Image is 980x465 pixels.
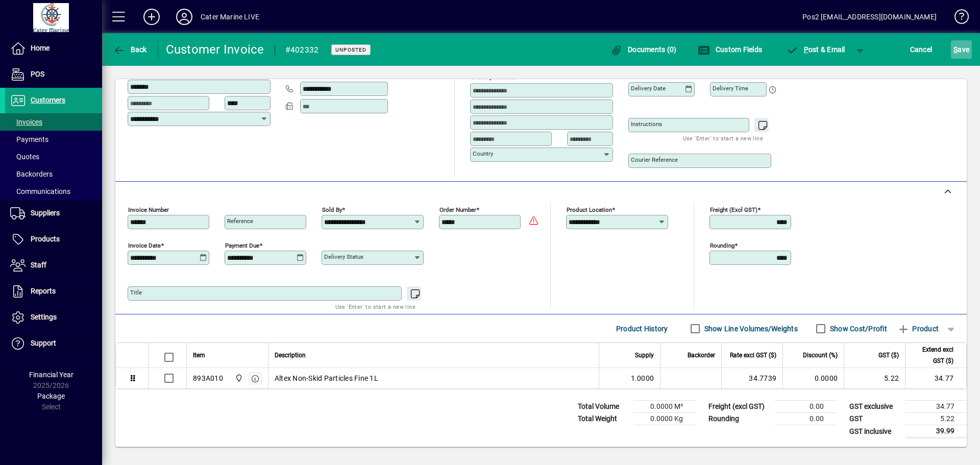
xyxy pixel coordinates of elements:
mat-label: Country [473,150,493,157]
span: Payments [10,135,48,143]
td: Total Volume [573,401,634,413]
td: GST [844,413,905,425]
span: ave [953,41,969,58]
mat-label: Courier Reference [631,156,678,163]
td: 5.22 [844,368,905,388]
span: Reports [31,287,56,295]
span: Communications [10,187,70,195]
span: Backorders [10,170,53,178]
a: Home [5,36,102,61]
mat-label: Rounding [710,242,734,249]
span: Quotes [10,153,39,161]
span: Suppliers [31,209,60,217]
span: Cancel [910,41,933,58]
td: 0.00 [775,401,836,413]
mat-label: Delivery date [631,85,666,92]
span: Products [31,235,60,243]
app-page-header-button: Back [102,40,158,59]
a: Knowledge Base [947,2,967,35]
span: Supply [635,350,654,361]
span: Back [113,45,147,54]
span: ost & Email [786,45,845,54]
a: Products [5,227,102,252]
td: 0.0000 [782,368,844,388]
mat-label: Delivery status [324,253,363,260]
span: Discount (%) [803,350,838,361]
span: Staff [31,261,46,269]
a: Reports [5,279,102,304]
td: 5.22 [905,413,967,425]
div: 34.7739 [728,373,776,383]
button: Product History [612,320,672,338]
button: Product [892,320,944,338]
mat-label: Reference [227,217,253,225]
mat-label: Product location [567,206,612,213]
a: Settings [5,305,102,330]
button: Documents (0) [608,40,679,59]
span: GST ($) [878,350,899,361]
button: Profile [168,8,201,26]
span: Product [897,321,939,337]
button: Add [135,8,168,26]
span: Altex Non-Skid Particles Fine 1L [275,373,378,383]
span: Product History [616,321,668,337]
span: P [804,45,808,54]
a: Quotes [5,148,102,165]
mat-label: Delivery time [713,85,748,92]
td: 39.99 [905,425,967,438]
span: Settings [31,313,57,321]
span: Unposted [335,46,366,53]
mat-label: Payment due [225,242,259,249]
span: 1.0000 [631,373,654,383]
span: Invoices [10,118,42,126]
span: Extend excl GST ($) [912,344,953,366]
td: Rounding [703,413,775,425]
mat-label: Instructions [631,120,662,128]
mat-label: Sold by [322,206,342,213]
a: POS [5,62,102,87]
span: Custom Fields [698,45,762,54]
mat-label: Invoice number [128,206,169,213]
a: Suppliers [5,201,102,226]
a: Communications [5,183,102,200]
button: Post & Email [781,40,850,59]
td: 34.77 [905,368,966,388]
mat-label: Title [130,289,142,296]
label: Show Line Volumes/Weights [702,324,798,334]
div: Pos2 [EMAIL_ADDRESS][DOMAIN_NAME] [802,9,937,25]
button: Save [951,40,972,59]
mat-label: Invoice date [128,242,161,249]
mat-hint: Use 'Enter' to start a new line [335,301,415,312]
button: Custom Fields [695,40,765,59]
span: Cater Marine [232,373,244,384]
span: Item [193,350,205,361]
span: Description [275,350,306,361]
a: Support [5,331,102,356]
span: Home [31,44,50,52]
label: Show Cost/Profit [828,324,887,334]
div: Customer Invoice [166,41,264,58]
td: GST inclusive [844,425,905,438]
a: Invoices [5,113,102,131]
td: 34.77 [905,401,967,413]
button: Cancel [908,40,935,59]
span: Financial Year [29,371,73,379]
span: Backorder [688,350,715,361]
a: Staff [5,253,102,278]
span: S [953,45,958,54]
span: Customers [31,96,65,104]
td: Freight (excl GST) [703,401,775,413]
td: 0.00 [775,413,836,425]
mat-label: Freight (excl GST) [710,206,757,213]
span: Rate excl GST ($) [730,350,776,361]
a: Backorders [5,165,102,183]
td: GST exclusive [844,401,905,413]
td: Total Weight [573,413,634,425]
td: 0.0000 Kg [634,413,695,425]
mat-hint: Use 'Enter' to start a new line [683,132,763,144]
button: Back [110,40,150,59]
span: Documents (0) [610,45,677,54]
mat-label: Order number [439,206,476,213]
a: Payments [5,131,102,148]
div: Cater Marine LIVE [201,9,259,25]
